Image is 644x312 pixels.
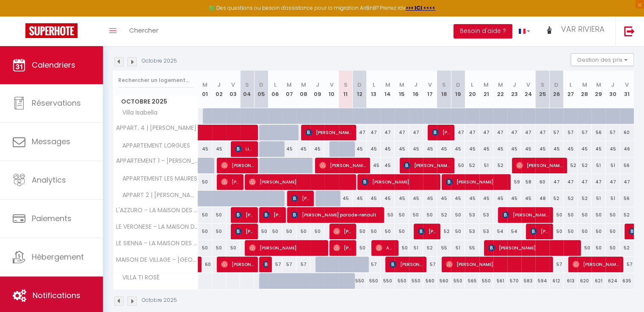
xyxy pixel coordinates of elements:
div: 51 [409,240,423,256]
div: 45 [339,191,353,206]
abbr: S [442,81,446,89]
div: 51 [479,158,493,173]
div: 612 [550,273,564,289]
div: 47 [367,125,381,140]
div: 50 [212,224,226,239]
img: ... [543,25,556,34]
div: 50 [451,224,465,239]
abbr: S [344,81,348,89]
div: 52 [423,240,437,256]
div: 45 [479,141,493,157]
div: 50 [367,224,381,239]
div: 51 [591,158,605,173]
div: 50 [212,240,226,256]
span: VAR RIVIERA [561,24,605,34]
div: 550 [381,273,395,289]
abbr: V [526,81,530,89]
div: 50 [254,224,268,239]
div: 45 [493,141,507,157]
div: 50 [578,240,591,256]
div: 550 [479,273,493,289]
div: 45 [423,191,437,206]
div: 52 [620,207,634,223]
div: 45 [296,141,310,157]
div: 48 [535,191,549,206]
div: 50 [226,240,240,256]
span: [PERSON_NAME] [291,190,310,206]
div: 50 [550,224,564,239]
th: 30 [605,71,619,108]
div: 54 [493,224,507,239]
div: 570 [507,273,521,289]
a: >>> ICI <<<< [406,4,435,11]
span: [PERSON_NAME] [333,223,352,239]
span: APPARTEMENT 1 - [PERSON_NAME] [115,158,199,164]
div: 50 [296,224,310,239]
span: [PERSON_NAME] [221,256,254,272]
span: [PERSON_NAME] [221,157,254,173]
div: 561 [493,273,507,289]
div: 45 [381,141,395,157]
div: 47 [507,125,521,140]
span: [PERSON_NAME] [235,223,254,239]
img: logout [624,26,635,36]
div: 47 [578,174,591,190]
div: 47 [591,174,605,190]
div: 45 [535,141,549,157]
span: [PERSON_NAME] [488,240,577,256]
th: 19 [451,71,465,108]
div: 45 [310,141,324,157]
abbr: S [245,81,249,89]
div: 45 [451,191,465,206]
abbr: M [301,81,306,89]
div: 47 [620,174,634,190]
div: 47 [465,125,479,140]
span: [PERSON_NAME] [502,207,549,223]
div: 50 [564,207,578,223]
span: Villa Isabella [115,108,160,118]
div: 52 [564,191,578,206]
div: 52 [564,158,578,173]
div: 51 [605,158,619,173]
div: 47 [381,125,395,140]
div: 50 [591,207,605,223]
abbr: J [513,81,516,89]
div: 45 [507,191,521,206]
div: 50 [395,240,409,256]
div: 50 [409,207,423,223]
div: 45 [564,141,578,157]
th: 28 [578,71,591,108]
abbr: V [428,81,432,89]
span: [PERSON_NAME] [404,157,450,173]
th: 25 [535,71,549,108]
div: 47 [493,125,507,140]
div: 60 [535,174,549,190]
div: 57 [550,125,564,140]
th: 22 [493,71,507,108]
div: 550 [367,273,381,289]
div: 50 [282,224,296,239]
th: 05 [254,71,268,108]
span: Paiements [32,213,72,224]
div: 52 [578,158,591,173]
span: [PERSON_NAME] parade-renault [291,207,380,223]
div: 50 [605,240,619,256]
div: 45 [395,191,409,206]
div: 45 [451,141,465,157]
div: 50 [451,207,465,223]
div: 50 [395,207,409,223]
div: 45 [367,141,381,157]
div: 45 [409,191,423,206]
div: 613 [564,273,578,289]
div: 50 [198,207,212,223]
th: 10 [324,71,338,108]
div: 59 [507,174,521,190]
div: 45 [282,141,296,157]
abbr: L [373,81,375,89]
div: 45 [423,141,437,157]
div: 45 [212,141,226,157]
div: 57 [550,257,564,272]
th: 03 [226,71,240,108]
div: 45 [367,191,381,206]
